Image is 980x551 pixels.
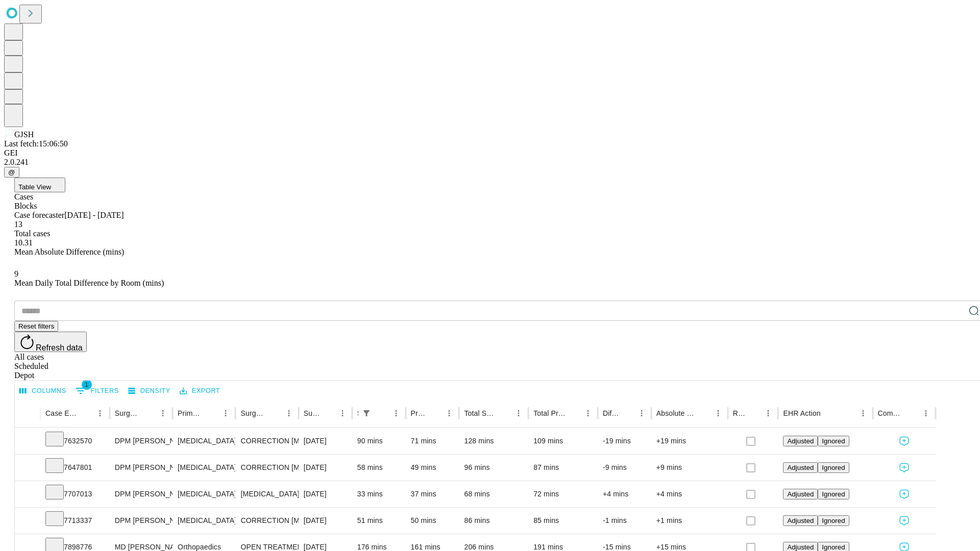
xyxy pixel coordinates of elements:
button: Ignored [818,436,849,446]
button: Show filters [359,406,374,420]
div: +1 mins [656,508,723,534]
button: Sort [567,406,581,420]
div: EHR Action [783,409,820,417]
button: Menu [511,406,526,420]
button: Sort [620,406,634,420]
div: 85 mins [533,508,593,534]
div: Surgery Date [304,409,320,417]
div: 33 mins [357,481,401,507]
button: Adjusted [783,489,818,499]
button: Adjusted [783,462,818,473]
div: 128 mins [464,428,523,454]
span: Table View [18,183,51,191]
span: Mean Absolute Difference (mins) [14,247,124,256]
button: Menu [856,406,870,420]
span: Ignored [822,517,845,524]
div: Absolute Difference [656,409,696,417]
span: Ignored [822,543,845,551]
button: Menu [581,406,595,420]
div: 50 mins [411,508,454,534]
div: 49 mins [411,455,454,481]
button: Menu [389,406,403,420]
span: Ignored [822,464,845,471]
div: [MEDICAL_DATA] [178,508,230,534]
div: [MEDICAL_DATA] [178,481,230,507]
button: Expand [20,512,35,530]
button: Sort [822,406,836,420]
span: 1 [82,380,92,390]
span: Adjusted [787,543,814,551]
span: Adjusted [787,517,814,524]
div: 86 mins [464,508,523,534]
button: Export [177,383,223,399]
div: 1 active filter [359,406,374,420]
div: CORRECTION [MEDICAL_DATA], RESECTION [MEDICAL_DATA] BASE [240,455,293,481]
button: Adjusted [783,515,818,526]
button: Menu [711,406,725,420]
button: Sort [904,406,919,420]
div: Surgery Name [240,409,266,417]
div: 90 mins [357,428,401,454]
div: DPM [PERSON_NAME] [PERSON_NAME] [115,455,167,481]
div: +4 mins [603,481,646,507]
button: Ignored [818,515,849,526]
div: [DATE] [304,481,347,507]
span: Last fetch: 15:06:50 [4,139,68,148]
button: Density [126,383,173,399]
div: DPM [PERSON_NAME] [PERSON_NAME] [115,428,167,454]
span: Reset filters [18,322,54,330]
button: Sort [497,406,511,420]
button: Expand [20,433,35,450]
div: +4 mins [656,481,723,507]
button: Menu [919,406,933,420]
button: Menu [218,406,233,420]
button: Refresh data [14,332,87,352]
button: Sort [204,406,218,420]
div: [DATE] [304,428,347,454]
button: Menu [634,406,649,420]
button: Sort [428,406,442,420]
div: Predicted In Room Duration [411,409,427,417]
div: Total Scheduled Duration [464,409,496,417]
span: 10.31 [14,238,33,247]
span: Case forecaster [14,211,64,219]
div: 71 mins [411,428,454,454]
div: Surgeon Name [115,409,140,417]
div: [MEDICAL_DATA] [178,428,230,454]
button: Menu [93,406,107,420]
button: Ignored [818,462,849,473]
span: GJSH [14,130,34,139]
div: GEI [4,148,976,158]
div: -1 mins [603,508,646,534]
button: Sort [321,406,335,420]
button: Sort [79,406,93,420]
div: [MEDICAL_DATA] COMPLETE EXCISION 5TH [MEDICAL_DATA] HEAD [240,481,293,507]
div: 87 mins [533,455,593,481]
div: 58 mins [357,455,401,481]
span: Total cases [14,229,50,238]
span: Mean Daily Total Difference by Room (mins) [14,279,164,287]
span: Adjusted [787,437,814,445]
div: [DATE] [304,508,347,534]
button: Sort [267,406,282,420]
div: Difference [603,409,619,417]
button: Expand [20,459,35,477]
button: Adjusted [783,436,818,446]
button: Menu [761,406,775,420]
span: Adjusted [787,490,814,498]
div: 2.0.241 [4,158,976,167]
span: Refresh data [36,343,83,352]
button: Table View [14,178,65,192]
button: Expand [20,486,35,504]
button: Select columns [17,383,69,399]
button: Sort [747,406,761,420]
div: 7647801 [45,455,105,481]
div: -9 mins [603,455,646,481]
div: 37 mins [411,481,454,507]
div: Primary Service [178,409,203,417]
div: -19 mins [603,428,646,454]
span: 9 [14,269,18,278]
span: @ [8,168,15,176]
div: Total Predicted Duration [533,409,566,417]
button: Menu [335,406,350,420]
